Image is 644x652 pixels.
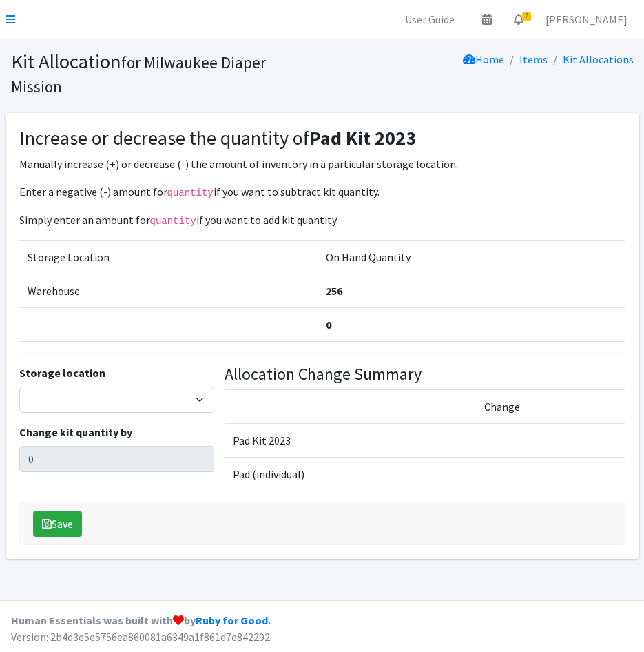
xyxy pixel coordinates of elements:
[11,50,318,97] h1: Kit Allocation
[11,630,270,644] span: Version: 2b4d3e5e5756ea860081a6349a1f861d7e842292
[196,613,268,627] a: Ruby for Good
[394,6,466,33] a: User Guide
[19,183,625,201] p: Enter a negative (-) amount for if you want to subtract kit quantity.
[150,216,196,227] code: quantity
[11,613,271,627] strong: Human Essentials was built with by .
[19,240,318,274] td: Storage Location
[519,52,548,66] a: Items
[11,52,266,96] small: for Milwaukee Diaper Mission
[19,424,132,440] label: Change kit quantity by
[534,6,638,33] a: [PERSON_NAME]
[19,156,625,172] p: Manually increase (+) or decrease (-) the amount of inventory in a particular storage location.
[19,127,625,150] h3: Increase or decrease the quantity of
[522,12,531,21] span: 7
[225,458,476,491] td: Pad (individual)
[19,365,105,381] label: Storage location
[225,424,476,458] td: Pad Kit 2023
[476,390,625,424] td: Change
[318,240,625,274] td: On Hand Quantity
[326,284,342,298] strong: 256
[326,318,331,332] strong: 0
[463,52,504,66] a: Home
[167,187,214,198] code: quantity
[309,125,416,150] strong: Pad Kit 2023
[19,212,625,229] p: Simply enter an amount for if you want to add kit quantity.
[33,511,82,537] button: Save
[503,6,534,33] a: 7
[225,365,625,385] h4: Allocation Change Summary
[563,52,634,66] a: Kit Allocations
[19,274,318,307] td: Warehouse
